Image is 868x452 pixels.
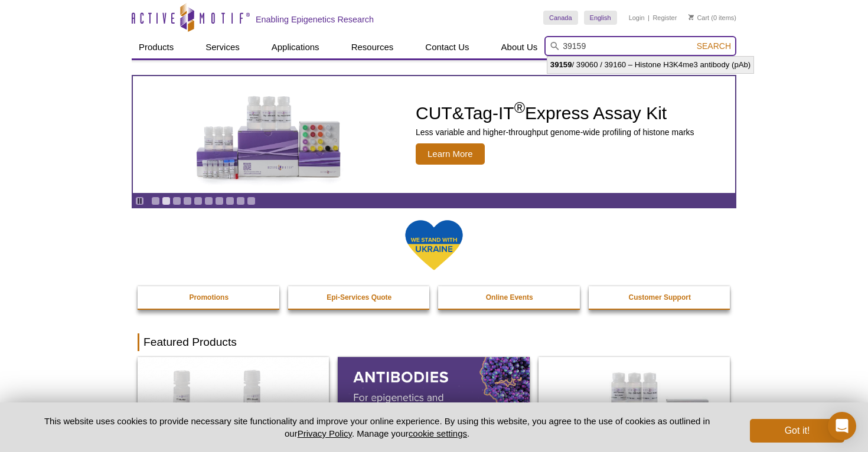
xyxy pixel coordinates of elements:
[494,36,545,58] a: About Us
[697,41,731,51] span: Search
[688,14,694,20] img: Your Cart
[416,104,694,122] h2: CUT&Tag-IT Express Assay Kit
[183,196,192,205] a: Go to slide 4
[288,286,431,309] a: Epi-Services Quote
[151,196,160,205] a: Go to slide 1
[693,41,735,51] button: Search
[247,196,256,205] a: Go to slide 10
[265,36,327,58] a: Applications
[226,196,234,205] a: Go to slide 8
[194,196,203,205] a: Go to slide 5
[543,11,578,25] a: Canada
[138,286,280,309] a: Promotions
[236,196,245,205] a: Go to slide 9
[133,76,735,193] article: CUT&Tag-IT Express Assay Kit
[138,333,730,351] h2: Featured Products
[486,293,533,302] strong: Online Events
[133,76,735,193] a: CUT&Tag-IT Express Assay Kit CUT&Tag-IT®Express Assay Kit Less variable and higher-throughput gen...
[828,412,856,440] div: Open Intercom Messenger
[544,36,736,56] input: Keyword, Cat. No.
[132,36,181,58] a: Products
[514,99,525,116] sup: ®
[171,70,366,199] img: CUT&Tag-IT Express Assay Kit
[256,14,374,25] h2: Enabling Epigenetics Research
[550,60,572,69] strong: 39159
[327,293,391,302] strong: Epi-Services Quote
[688,14,709,22] a: Cart
[648,11,650,25] li: |
[204,196,213,205] a: Go to slide 6
[416,127,694,137] p: Less variable and higher-throughput genome-wide profiling of histone marks
[24,415,730,440] p: This website uses cookies to provide necessary site functionality and improve your online experie...
[688,11,736,25] li: (0 items)
[418,36,476,58] a: Contact Us
[409,428,467,438] button: cookie settings
[629,14,645,22] a: Login
[162,196,171,205] a: Go to slide 2
[547,57,753,73] li: / 39060 / 39160 – Histone H3K4me3 antibody (pAb)
[344,36,401,58] a: Resources
[750,419,844,443] button: Got it!
[589,286,732,309] a: Customer Support
[652,14,677,22] a: Register
[198,36,247,58] a: Services
[135,196,144,205] a: Toggle autoplay
[629,293,691,302] strong: Customer Support
[215,196,224,205] a: Go to slide 7
[416,143,485,165] span: Learn More
[298,428,352,438] a: Privacy Policy
[584,11,617,25] a: English
[438,286,581,309] a: Online Events
[189,293,229,302] strong: Promotions
[172,196,181,205] a: Go to slide 3
[404,219,464,271] img: We Stand With Ukraine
